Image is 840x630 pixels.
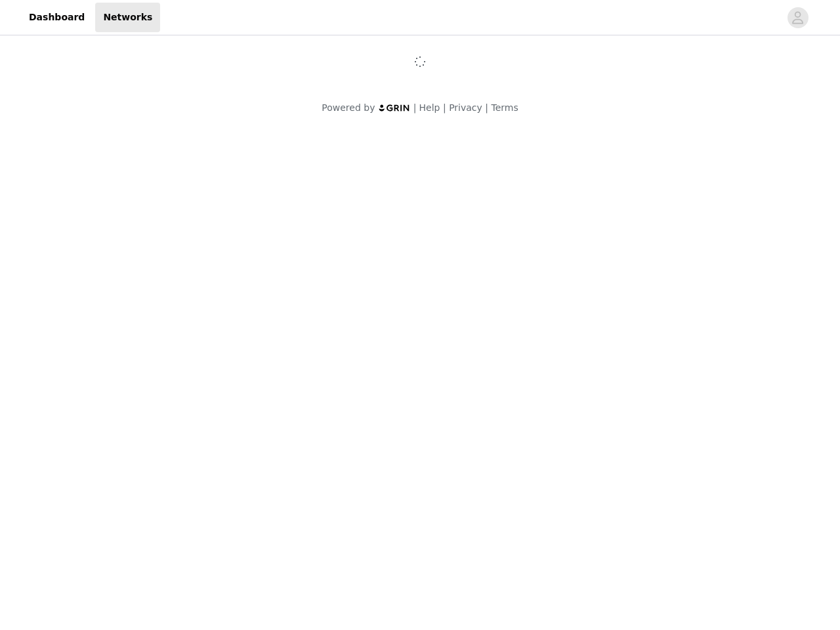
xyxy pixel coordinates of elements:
[485,102,488,113] span: |
[21,3,93,32] a: Dashboard
[443,102,446,113] span: |
[95,3,160,32] a: Networks
[413,102,417,113] span: |
[378,104,411,112] img: logo
[491,102,518,113] a: Terms
[322,102,375,113] span: Powered by
[419,102,440,113] a: Help
[791,7,804,28] div: avatar
[449,102,482,113] a: Privacy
